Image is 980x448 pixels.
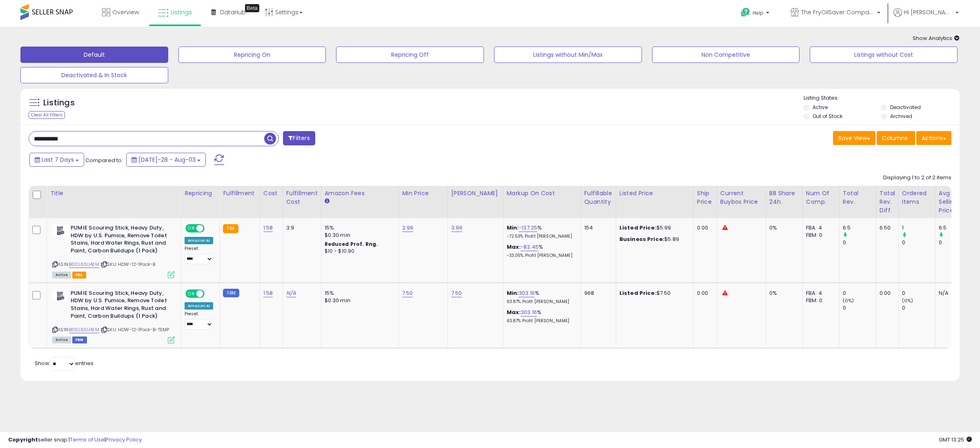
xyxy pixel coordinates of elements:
[893,8,959,27] a: Hi [PERSON_NAME]
[507,299,575,305] p: 63.87% Profit [PERSON_NAME]
[904,8,953,16] span: Hi [PERSON_NAME]
[42,156,74,164] span: Last 7 Days
[619,189,690,198] div: Listed Price
[138,156,196,164] span: [DATE]-28 - Aug-03
[451,289,462,297] a: 7.50
[29,153,84,167] button: Last 7 Days
[325,198,330,205] small: Amazon Fees.
[325,224,392,232] div: 15%
[507,234,575,239] p: -72.53% Profit [PERSON_NAME]
[185,246,213,264] div: Preset:
[890,104,921,111] label: Deactivated
[185,302,213,310] div: Amazon AI
[286,189,318,206] div: Fulfillment Cost
[185,311,213,330] div: Preset:
[507,224,519,232] b: Min:
[769,189,799,206] div: BB Share 24h.
[902,297,913,304] small: (0%)
[286,224,315,232] div: 3.9
[263,224,273,232] a: 1.58
[584,189,612,206] div: Fulfillable Quantity
[519,289,535,297] a: 303.16
[939,189,969,215] div: Avg Selling Price
[325,297,392,304] div: $0.30 min
[72,272,86,279] span: FBA
[843,304,876,312] div: 0
[806,290,833,297] div: FBA: 4
[100,326,169,333] span: | SKU: HDW-12-1Pack-B-TEMP
[507,253,575,259] p: -33.05% Profit [PERSON_NAME]
[52,337,71,343] span: All listings currently available for purchase on Amazon
[843,290,876,297] div: 0
[806,297,833,304] div: FBM: 0
[336,47,484,63] button: Repricing Off
[697,224,710,232] div: 0.00
[325,241,378,247] b: Reduced Prof. Rng.
[810,47,958,63] button: Listings without Cost
[263,289,273,297] a: 1.58
[902,290,935,297] div: 0
[584,224,610,232] div: 154
[507,289,519,297] b: Min:
[402,224,414,232] a: 2.99
[916,131,951,145] button: Actions
[494,47,642,63] button: Listings without Min/Max
[52,290,69,302] img: 41WG2oGfeHL._SL40_.jpg
[507,308,521,316] b: Max:
[507,189,577,198] div: Markup on Cost
[619,236,687,243] div: $5.89
[584,290,610,297] div: 968
[503,186,581,218] th: The percentage added to the cost of goods (COGS) that forms the calculator for Min & Max prices.
[507,318,575,324] p: 63.87% Profit [PERSON_NAME]
[451,189,500,198] div: [PERSON_NAME]
[697,290,710,297] div: 0.00
[652,47,800,63] button: Non Competitive
[220,8,246,16] span: DataHub
[223,289,239,297] small: FBM
[69,261,99,268] a: B00L6SU4EM
[263,189,279,198] div: Cost
[806,232,833,239] div: FBM: 0
[813,104,828,111] label: Active
[902,304,935,312] div: 0
[507,290,575,305] div: %
[69,326,99,333] a: B00L6SU4EM
[85,156,123,164] span: Compared to:
[185,189,216,198] div: Repricing
[507,243,575,259] div: %
[843,239,876,246] div: 0
[402,189,444,198] div: Min Price
[72,337,87,343] span: FBM
[801,8,875,16] span: The FryOilSaver Company
[325,248,392,255] div: $10 - $10.90
[29,111,65,119] div: Clear All Filters
[880,224,892,232] div: 6.50
[740,7,751,18] i: Get Help
[178,47,326,63] button: Repricing On
[697,189,713,206] div: Ship Price
[769,224,796,232] div: 0%
[71,224,170,256] b: PUMIE Scouring Stick, Heavy Duty, HDW by U.S. Pumice, Remove Toilet Stains, Hard Water Rings, Rus...
[882,134,908,142] span: Columns
[720,189,762,206] div: Current Buybox Price
[619,224,657,232] b: Listed Price:
[50,189,178,198] div: Title
[902,239,935,246] div: 0
[619,290,687,297] div: $7.50
[112,8,139,16] span: Overview
[890,113,912,120] label: Archived
[52,272,71,279] span: All listings currently available for purchase on Amazon
[185,237,213,244] div: Amazon AI
[171,8,192,16] span: Listings
[753,9,764,16] span: Help
[843,189,873,206] div: Total Rev.
[186,225,196,232] span: ON
[806,189,836,206] div: Num of Comp.
[619,235,664,243] b: Business Price:
[507,243,521,251] b: Max:
[52,224,69,236] img: 41WG2oGfeHL._SL40_.jpg
[877,131,915,145] button: Columns
[245,4,259,12] div: Tooltip anchor
[71,290,170,322] b: PUMIE Scouring Stick, Heavy Duty, HDW by U.S. Pumice, Remove Toilet Stains, Hard Water Rings, Rus...
[43,97,75,109] h5: Listings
